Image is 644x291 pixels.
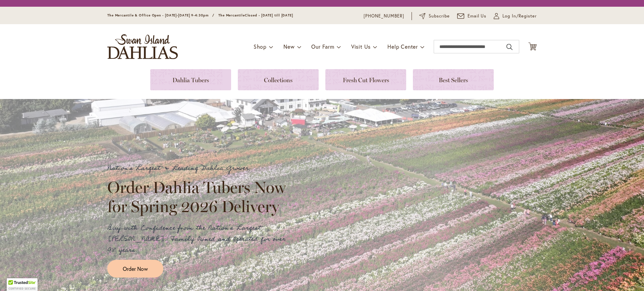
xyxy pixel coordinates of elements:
[502,13,537,19] span: Log In/Register
[107,178,292,215] h2: Order Dahlia Tubers Now for Spring 2026 Delivery
[419,13,450,19] a: Subscribe
[506,42,513,52] button: Search
[107,163,292,174] p: Nation's Largest & Leading Dahlia Grower
[351,43,371,50] span: Visit Us
[245,13,293,17] span: Closed - [DATE] till [DATE]
[311,43,334,50] span: Our Farm
[107,13,245,17] span: The Mercantile & Office Open - [DATE]-[DATE] 9-4:30pm / The Mercantile
[107,223,292,256] p: Buy with Confidence from the Nation's Largest [PERSON_NAME]. Family Owned and Operated for over 9...
[429,13,450,19] span: Subscribe
[7,278,38,291] div: TrustedSite Certified
[494,13,537,19] a: Log In/Register
[254,43,267,50] span: Shop
[457,13,487,19] a: Email Us
[107,34,178,59] a: store logo
[364,13,404,19] a: [PHONE_NUMBER]
[283,43,294,50] span: New
[123,265,148,273] span: Order Now
[468,13,487,19] span: Email Us
[107,260,163,278] a: Order Now
[387,43,418,50] span: Help Center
